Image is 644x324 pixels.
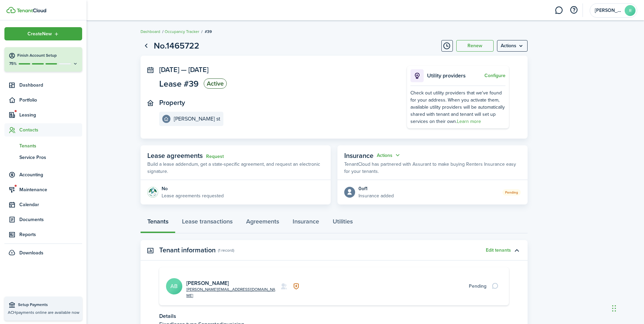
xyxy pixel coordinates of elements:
[19,201,82,208] span: Calendar
[497,40,528,52] button: Open menu
[218,247,234,253] panel-main-subtitle: (1 record)
[8,61,17,67] p: 75%
[4,78,82,92] a: Dashboard
[441,40,453,52] button: Timeline
[174,116,220,122] e-details-info-title: [PERSON_NAME] st
[19,216,82,223] span: Documents
[457,118,481,125] a: Learn more
[4,140,82,151] a: Tenants
[484,73,505,78] button: Configure
[27,32,52,36] span: Create New
[377,151,401,159] button: Open menu
[4,228,82,241] a: Reports
[19,82,82,89] span: Dashboard
[19,249,43,256] span: Downloads
[4,27,82,40] button: Open menu
[141,40,152,52] a: Go back
[502,189,521,196] status: Pending
[511,245,522,256] button: Toggle accordion
[19,126,82,133] span: Contacts
[6,7,16,13] img: TenantCloud
[8,309,79,316] p: ACH
[16,309,79,316] span: payments online are available now
[19,231,82,238] span: Reports
[552,2,565,19] a: Messaging
[141,29,160,35] a: Dashboard
[186,286,276,299] a: [PERSON_NAME][EMAIL_ADDRESS][DOMAIN_NAME]
[497,40,528,52] menu-btn: Actions
[162,185,224,192] div: No
[162,192,224,199] p: Lease agreements requested
[166,278,182,294] avatar-text: AB
[159,79,199,88] span: Lease #39
[205,29,212,35] span: #39
[612,298,616,319] div: Drag
[239,213,286,233] a: Agreements
[4,151,82,163] a: Service Pros
[377,151,401,159] button: Actions
[18,302,79,308] span: Setup Payments
[19,171,82,178] span: Accounting
[4,47,82,72] button: Finish Account Setup75%
[358,185,394,192] div: 0 of 1
[175,213,239,233] a: Lease transactions
[344,150,373,161] span: Insurance
[206,154,224,159] a: Request
[159,65,179,75] span: [DATE]
[159,312,509,320] p: Details
[326,213,360,233] a: Utilities
[286,213,326,233] a: Insurance
[147,150,203,161] span: Lease agreements
[204,78,227,89] status: Active
[568,4,579,16] button: Open resource center
[625,5,636,16] avatar-text: R
[410,89,505,125] div: Check out utility providers that we've found for your address. When you activate them, available ...
[159,99,185,107] panel-main-title: Property
[147,187,158,198] img: Agreement e-sign
[17,53,78,58] h4: Finish Account Setup
[181,65,187,75] span: —
[19,111,82,119] span: Leasing
[427,72,483,80] p: Utility providers
[19,154,82,161] span: Service Pros
[358,192,394,199] p: Insurance added
[159,246,216,254] panel-main-title: Tenant information
[186,279,229,287] a: [PERSON_NAME]
[595,8,622,13] span: Ron
[19,142,82,149] span: Tenants
[17,8,46,13] img: TenantCloud
[486,248,511,253] button: Edit tenants
[147,161,324,175] p: Build a lease addendum, get a state-specific agreement, and request an electronic signature.
[469,283,486,290] div: Pending
[154,39,199,52] h1: No.1465722
[531,251,644,324] iframe: Chat Widget
[456,40,494,52] button: Renew
[19,186,82,193] span: Maintenance
[19,96,82,104] span: Portfolio
[344,161,521,175] p: TenantCloud has partnered with Assurant to make buying Renters Insurance easy for your tenants.
[4,296,82,321] a: Setup PaymentsACHpayments online are available now
[165,29,199,35] a: Occupancy Tracker
[188,65,208,75] span: [DATE]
